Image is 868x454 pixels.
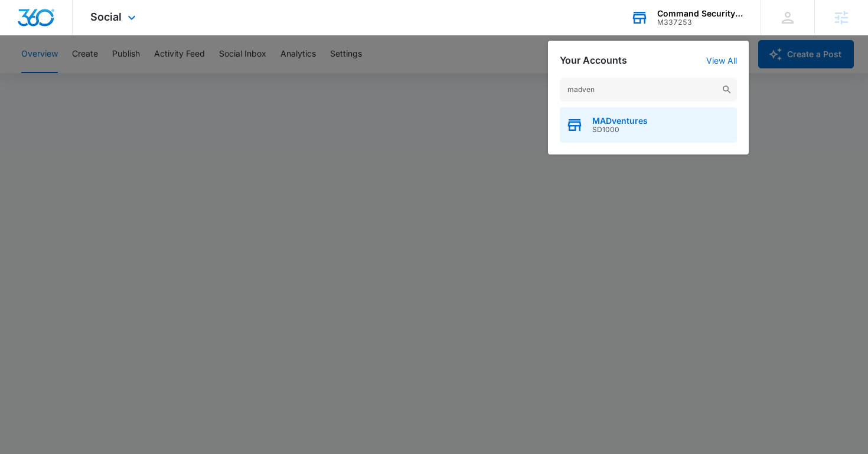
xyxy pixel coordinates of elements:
[560,55,627,66] h2: Your Accounts
[560,107,737,143] button: MADventuresSD1000
[560,78,737,101] input: Search Accounts
[592,116,648,126] span: MADventures
[592,126,648,134] span: SD1000
[657,18,743,27] div: account id
[706,55,737,65] a: View All
[657,9,743,18] div: account name
[90,11,122,23] span: Social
